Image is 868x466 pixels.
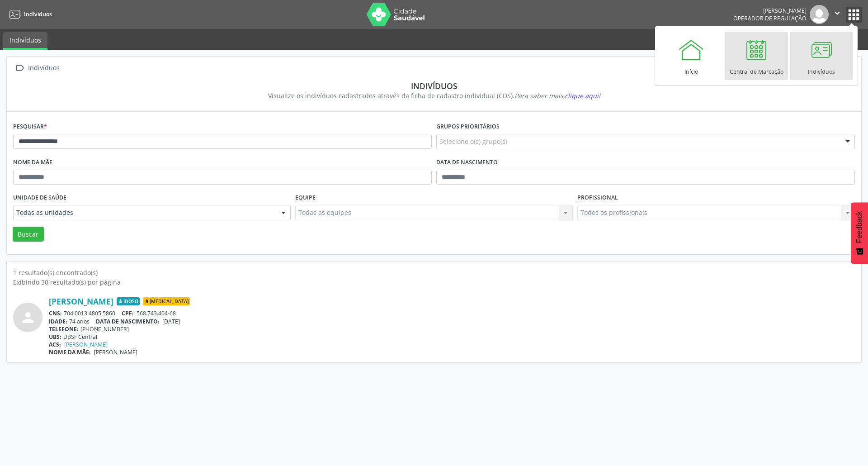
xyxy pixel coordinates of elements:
[725,32,788,80] a: Central de Marcação
[13,191,66,205] label: Unidade de saúde
[49,325,79,333] span: TELEFONE:
[13,268,855,277] div: 1 resultado(s) encontrado(s)
[16,208,272,217] span: Todas as unidades
[13,156,52,170] label: Nome da mãe
[13,227,44,242] button: Buscar
[137,309,176,317] span: 568.743.404-68
[49,318,67,325] span: IDADE:
[122,309,134,317] span: CPF:
[295,191,316,205] label: Equipe
[855,211,863,243] span: Feedback
[436,156,498,170] label: Data de nascimento
[26,62,61,75] div: Indivíduos
[810,5,829,24] img: img
[49,333,855,341] div: UBSF Central
[436,120,500,134] label: Grupos prioritários
[832,8,842,18] i: 
[49,309,855,317] div: 704 0013 4805 5860
[733,14,807,22] span: Operador de regulação
[143,297,190,305] span: [MEDICAL_DATA]
[851,202,868,264] button: Feedback - Mostrar pesquisa
[49,309,62,317] span: CNS:
[3,32,47,50] a: Indivíduos
[162,318,180,325] span: [DATE]
[13,277,855,287] div: Exibindo 30 resultado(s) por página
[94,348,137,356] span: [PERSON_NAME]
[19,91,849,100] div: Visualize os indivíduos cadastrados através da ficha de cadastro individual (CDS).
[13,62,26,75] i: 
[49,333,61,341] span: UBS:
[20,309,36,326] i: person
[49,318,855,325] div: 74 anos
[733,7,807,14] div: [PERSON_NAME]
[49,296,113,306] a: [PERSON_NAME]
[49,341,61,348] span: ACS:
[846,7,862,23] button: apps
[19,81,849,91] div: Indivíduos
[96,318,160,325] span: DATA DE NASCIMENTO:
[790,32,853,80] a: Indivíduos
[49,348,91,356] span: NOME DA MÃE:
[49,325,855,333] div: [PHONE_NUMBER]
[24,10,52,18] span: Indivíduos
[829,5,846,24] button: 
[660,32,723,80] a: Início
[439,137,507,146] span: Selecione o(s) grupo(s)
[13,120,47,134] label: Pesquisar
[565,91,600,100] span: clique aqui!
[6,7,52,22] a: Indivíduos
[577,191,618,205] label: Profissional
[117,297,140,305] span: Idoso
[64,341,108,348] a: [PERSON_NAME]
[514,91,600,100] i: Para saber mais,
[13,62,61,75] a:  Indivíduos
